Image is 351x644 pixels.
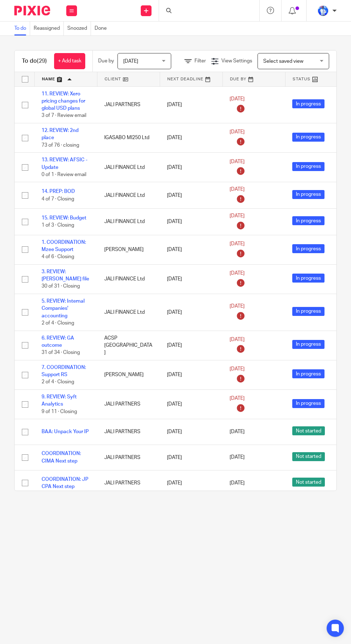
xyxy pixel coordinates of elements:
[97,264,160,294] td: JALI FINANCE Ltd
[42,255,74,260] span: 4 of 6 · Closing
[160,264,222,294] td: [DATE]
[292,478,325,487] span: Not started
[292,162,324,171] span: In progress
[97,123,160,153] td: IGASABO MI250 Ltd
[42,409,77,414] span: 9 of 11 · Closing
[42,429,89,434] a: BAA: Unpack Your IP
[230,213,245,218] span: [DATE]
[97,331,160,360] td: ACSP [GEOGRAPHIC_DATA]
[292,426,325,435] span: Not started
[42,380,74,385] span: 2 of 4 · Closing
[42,216,86,221] a: 15. REVIEW: Budget
[292,340,324,349] span: In progress
[42,350,80,355] span: 31 of 34 · Closing
[42,394,77,407] a: 9. REVIEW: Syft Analytics
[230,304,245,309] span: [DATE]
[160,209,222,235] td: [DATE]
[160,470,222,496] td: [DATE]
[42,451,81,463] a: COORDINATION: CIMA Next step
[160,331,222,360] td: [DATE]
[42,477,88,489] a: COORDINATION: JP CPA Next step
[160,182,222,209] td: [DATE]
[97,235,160,264] td: [PERSON_NAME]
[34,22,64,35] a: Reassigned
[42,284,80,289] span: 30 of 31 · Closing
[97,389,160,419] td: JALI PARTNERS
[160,419,222,445] td: [DATE]
[230,271,245,276] span: [DATE]
[42,189,75,194] a: 14. PREP: BOD
[230,187,245,192] span: [DATE]
[160,445,222,470] td: [DATE]
[194,58,206,63] span: Filter
[230,130,245,135] span: [DATE]
[292,399,324,408] span: In progress
[42,91,85,111] a: 11. REVIEW: Xero pricing changes for global USD plans
[230,455,245,460] span: [DATE]
[292,274,324,283] span: In progress
[42,321,74,326] span: 2 of 4 · Closing
[42,196,74,202] span: 4 of 7 · Closing
[97,86,160,123] td: JALI PARTNERS
[230,159,245,164] span: [DATE]
[97,153,160,182] td: JALI FINANCE Ltd
[160,294,222,331] td: [DATE]
[160,235,222,264] td: [DATE]
[14,22,30,35] a: To do
[98,57,114,65] p: Due by
[67,22,91,35] a: Snoozed
[160,153,222,182] td: [DATE]
[292,452,325,461] span: Not started
[230,480,245,486] span: [DATE]
[230,396,245,401] span: [DATE]
[97,182,160,209] td: JALI FINANCE Ltd
[292,369,324,378] span: In progress
[97,419,160,445] td: JALI PARTNERS
[42,143,79,148] span: 73 of 76 · closing
[14,6,50,15] img: Pixie
[42,240,86,252] a: 1. COORDINATION: Mzee Support
[292,133,324,142] span: In progress
[230,366,245,371] span: [DATE]
[97,470,160,496] td: JALI PARTNERS
[292,190,324,199] span: In progress
[22,57,47,65] h1: To do
[54,53,85,69] a: + Add task
[292,99,324,108] span: In progress
[160,86,222,123] td: [DATE]
[42,299,85,318] a: 5. REVIEW: Internal Companies' accounting
[95,22,110,35] a: Done
[292,307,324,316] span: In progress
[37,58,47,64] span: (29)
[292,244,324,253] span: In progress
[230,241,245,246] span: [DATE]
[42,269,89,281] a: 3. REVIEW: [PERSON_NAME] file
[42,128,78,140] a: 12. REVIEW: 2nd place
[160,389,222,419] td: [DATE]
[97,294,160,331] td: JALI FINANCE Ltd
[160,123,222,153] td: [DATE]
[263,59,303,64] span: Select saved view
[97,360,160,389] td: [PERSON_NAME]
[42,113,86,118] span: 3 of 7 · Review email
[42,157,87,170] a: 13. REVIEW: AFSIC - Update
[123,59,138,64] span: [DATE]
[42,172,86,177] span: 0 of 1 · Review email
[160,360,222,389] td: [DATE]
[97,445,160,470] td: JALI PARTNERS
[42,336,74,348] a: 6. REVIEW: GA outcome
[292,216,324,225] span: In progress
[42,365,86,377] a: 7. COORDINATION: Support RS
[230,337,245,342] span: [DATE]
[97,209,160,235] td: JALI FINANCE Ltd
[230,96,245,101] span: [DATE]
[42,223,74,228] span: 1 of 3 · Closing
[317,5,329,16] img: WhatsApp%20Image%202022-01-17%20at%2010.26.43%20PM.jpeg
[221,58,252,63] span: View Settings
[230,429,245,434] span: [DATE]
